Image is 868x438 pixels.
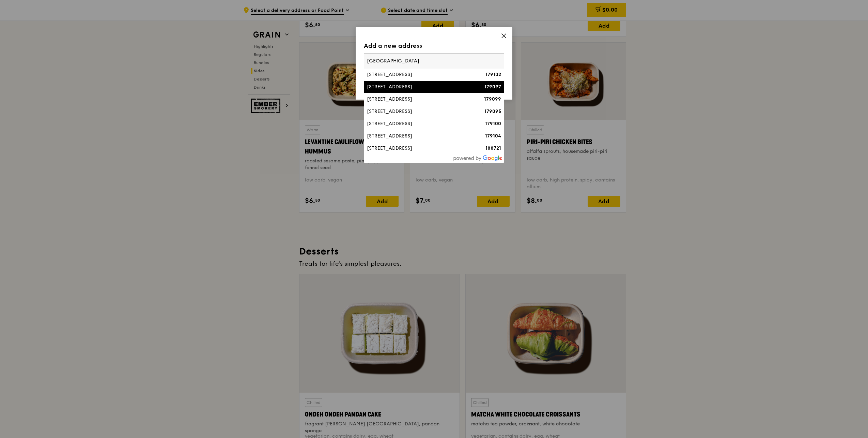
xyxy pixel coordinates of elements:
strong: 179100 [485,121,501,127]
div: Add a new address [364,41,504,50]
strong: 188721 [485,145,501,151]
strong: 179095 [484,108,501,114]
strong: 179102 [485,72,501,77]
div: [STREET_ADDRESS] [367,145,468,152]
strong: 179097 [484,84,501,90]
div: [STREET_ADDRESS] [367,84,468,90]
div: [STREET_ADDRESS] [367,71,468,78]
div: [STREET_ADDRESS] [367,133,468,140]
strong: 179104 [485,133,501,139]
div: [STREET_ADDRESS] [367,120,468,127]
img: powered-by-google.60e8a832.png [453,155,502,161]
strong: 179099 [484,96,501,102]
div: [STREET_ADDRESS] [367,96,468,103]
div: [STREET_ADDRESS] [367,108,468,115]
